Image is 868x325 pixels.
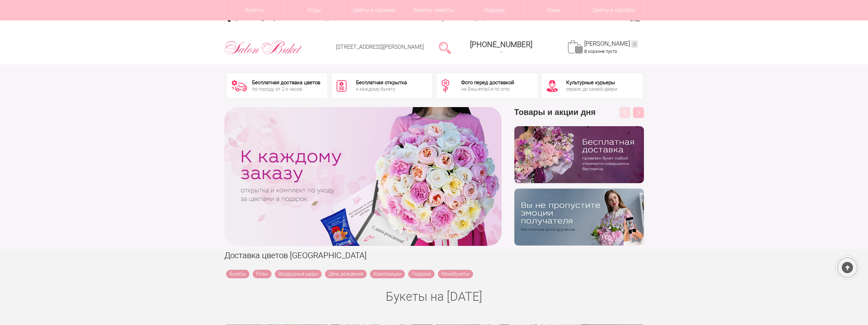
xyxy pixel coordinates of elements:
div: на Ваш email и по sms [461,87,514,91]
a: [PERSON_NAME] [584,40,638,48]
div: [PHONE_NUMBER] [470,40,532,49]
ins: 0 [631,41,638,48]
a: Букеты [226,270,249,278]
span: В корзине пусто [584,49,617,54]
div: Бесплатная открытка [356,80,407,85]
a: Розы [253,270,271,278]
div: к каждому букету [356,87,407,91]
h1: Доставка цветов [GEOGRAPHIC_DATA] [224,249,644,262]
div: сервис до самой двери [566,87,617,91]
h3: Товары и акции дня [514,107,644,126]
div: по городу, от 2-х часов [252,87,320,91]
img: hpaj04joss48rwypv6hbykmvk1dj7zyr.png.webp [514,126,644,183]
button: Next [633,107,644,118]
img: Цветы Нижний Новгород [224,39,303,56]
a: Подарки [408,270,435,278]
div: Фото перед доставкой [461,80,514,85]
a: Монобукеты [438,270,473,278]
a: [PHONE_NUMBER] [466,38,536,57]
div: Бесплатная доставка цветов [252,80,320,85]
img: v9wy31nijnvkfycrkduev4dhgt9psb7e.png.webp [514,189,644,246]
a: [STREET_ADDRESS][PERSON_NAME] [336,44,424,50]
a: Воздушные шары [275,270,322,278]
a: Композиции [370,270,405,278]
a: День рождения [325,270,367,278]
a: Букеты на [DATE] [386,290,482,304]
div: Культурные курьеры [566,80,617,85]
